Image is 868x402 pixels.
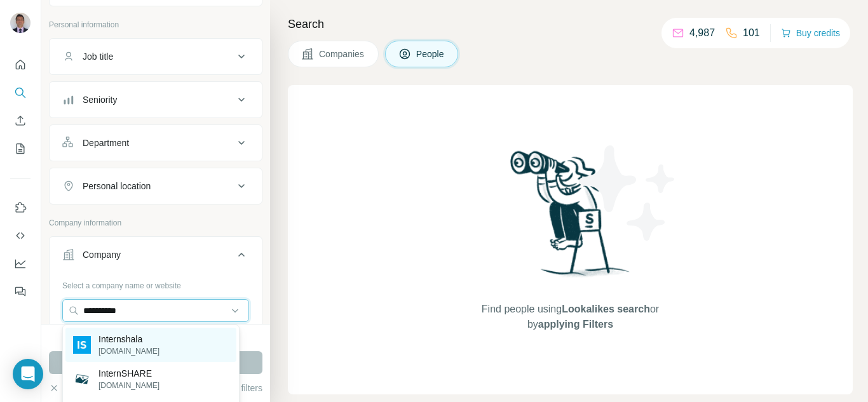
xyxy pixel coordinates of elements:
span: Find people using or by [468,302,672,332]
p: Company information [49,217,262,229]
p: InternSHARE [98,367,159,380]
button: Use Surfe API [10,224,31,247]
img: InternSHARE [73,370,91,388]
button: Job title [50,41,262,72]
img: Internshala [73,336,91,354]
span: applying Filters [538,319,613,330]
span: People [416,48,445,60]
p: [DOMAIN_NAME] [98,380,159,391]
div: Seniority [83,93,117,106]
img: Avatar [10,13,31,33]
img: Surfe Illustration - Woman searching with binoculars [505,147,637,289]
div: Company [83,248,121,261]
div: Select a company name or website [62,275,249,291]
p: 101 [743,25,760,41]
button: Personal location [50,171,262,201]
button: Buy credits [781,24,840,42]
div: Department [83,137,129,149]
div: Personal location [83,180,151,192]
button: Dashboard [10,252,31,275]
div: Job title [83,50,113,63]
button: Company [50,239,262,275]
div: Open Intercom Messenger [13,359,43,389]
button: Seniority [50,84,262,115]
span: Lookalikes search [562,304,650,314]
button: Use Surfe on LinkedIn [10,196,31,219]
p: Personal information [49,19,262,30]
p: 4,987 [689,25,715,41]
button: Enrich CSV [10,109,31,132]
button: Quick start [10,53,31,76]
button: Clear [49,382,85,394]
p: [DOMAIN_NAME] [98,345,159,357]
h4: Search [288,15,853,33]
p: Internshala [98,333,159,345]
span: Companies [319,48,365,60]
button: My lists [10,137,31,160]
button: Department [50,128,262,158]
button: Search [10,81,31,104]
button: Feedback [10,280,31,303]
img: Surfe Illustration - Stars [571,136,685,250]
